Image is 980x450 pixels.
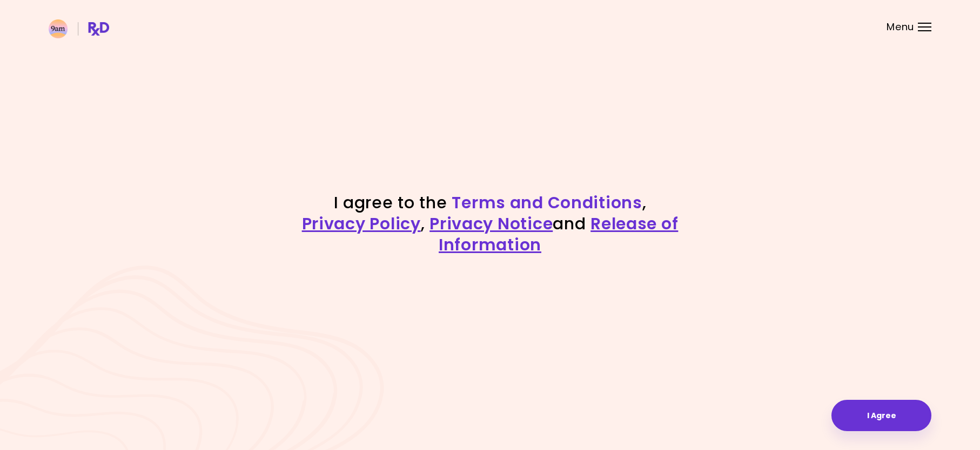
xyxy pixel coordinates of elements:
a: Privacy Notice [429,212,553,235]
button: I Agree [831,400,931,431]
a: Privacy Policy [302,212,421,235]
h1: I agree to the , , and [301,192,679,255]
a: Terms and Conditions [452,191,642,214]
span: Menu [887,22,914,32]
img: RxDiet [49,19,109,38]
a: Release of Information [439,212,678,256]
